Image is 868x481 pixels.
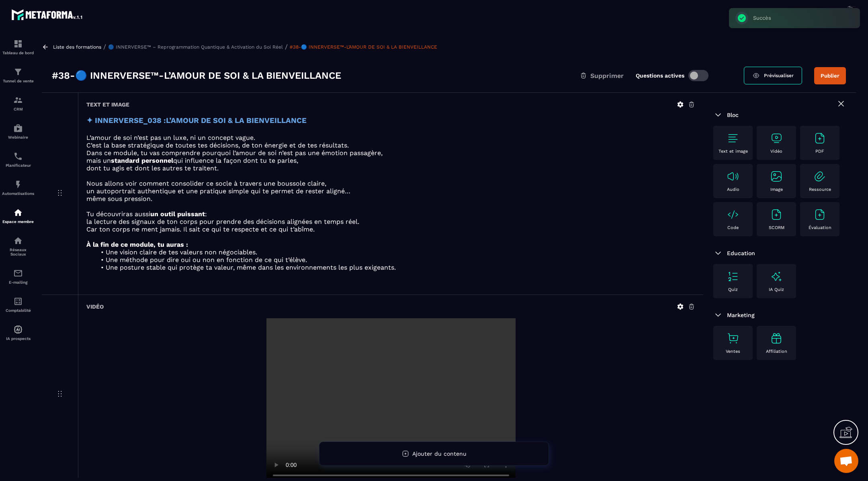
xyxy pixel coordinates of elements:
a: emailemailE-mailing [2,262,34,291]
strong: standard personnel [111,157,173,164]
a: Ouvrir le chat [834,449,858,473]
p: CRM [2,107,34,111]
p: Ressource [809,187,831,192]
a: #38-🔵 INNERVERSE™-L’AMOUR DE SOI & LA BIENVEILLANCE [290,44,437,50]
p: Vidéo [770,149,782,154]
strong: ✦ INNERVERSE_038 : [86,116,166,125]
p: Quiz [728,287,738,292]
img: social-network [13,236,23,246]
a: formationformationTunnel de vente [2,61,34,89]
a: social-networksocial-networkRéseaux Sociaux [2,230,34,262]
a: formationformationCRM [2,89,34,117]
p: dont tu agis et dont les autres te traitent. [86,164,695,172]
img: text-image no-wra [770,132,783,145]
img: text-image no-wra [727,132,739,145]
p: Ventes [726,349,740,354]
p: Affiliation [766,349,787,354]
img: text-image no-wra [727,208,739,221]
p: Code [727,225,739,230]
img: formation [13,95,23,105]
img: text-image no-wra [813,170,826,183]
img: automations [13,208,23,217]
img: text-image no-wra [727,270,739,283]
a: Liste des formations [53,44,101,50]
span: / [285,43,288,51]
img: automations [13,180,23,189]
img: email [13,268,23,278]
p: Tableau de bord [2,51,34,55]
img: text-image [770,270,783,283]
span: Bloc [727,112,739,118]
img: text-image no-wra [813,132,826,145]
p: Tunnel de vente [2,79,34,83]
img: text-image no-wra [770,208,783,221]
a: Prévisualiser [744,67,802,84]
p: Webinaire [2,135,34,139]
p: Dans ce module, tu vas comprendre pourquoi l’amour de soi n’est pas une émotion passagère, [86,149,695,157]
p: Comptabilité [2,308,34,313]
p: Espace membre [2,219,34,224]
p: Réseaux Sociaux [2,248,34,256]
a: schedulerschedulerPlanificateur [2,145,34,174]
p: Car ton corps ne ment jamais. Il sait ce qui te respecte et ce qui t’abîme. [86,225,695,233]
li: Une posture stable qui protège ta valeur, même dans les environnements les plus exigeants. [96,264,695,271]
p: IA prospects [2,336,34,341]
img: arrow-down [713,248,723,258]
a: automationsautomationsEspace membre [2,202,34,230]
a: automationsautomationsAutomatisations [2,174,34,202]
img: text-image no-wra [727,332,739,345]
p: PDF [815,149,824,154]
p: Évaluation [809,225,831,230]
p: même sous pression. [86,195,695,203]
img: logo [11,7,84,22]
img: automations [13,325,23,334]
span: Marketing [727,312,755,318]
h6: Vidéo [86,303,104,310]
p: Image [770,187,783,192]
img: text-image no-wra [770,170,783,183]
p: L’amour de soi n’est pas un luxe, ni un concept vague. [86,134,695,141]
p: E-mailing [2,280,34,285]
img: formation [13,39,23,49]
p: Audio [727,187,739,192]
img: text-image no-wra [813,208,826,221]
img: automations [13,123,23,133]
p: IA Quiz [769,287,784,292]
strong: L’AMOUR DE SOI & LA BIENVEILLANCE [166,116,307,125]
p: mais un qui influence la façon dont tu te parles, [86,157,695,164]
img: scheduler [13,151,23,161]
p: un autoportrait authentique et une pratique simple qui te permet de rester aligné… [86,187,695,195]
span: / [103,43,106,51]
a: 🔵 INNERVERSE™ – Reprogrammation Quantique & Activation du Soi Réel [108,44,283,50]
img: text-image [770,332,783,345]
a: automationsautomationsWebinaire [2,117,34,145]
h6: Text et image [86,101,129,108]
span: Prévisualiser [764,73,794,78]
span: Ajouter du contenu [412,450,467,457]
li: Une méthode pour dire oui ou non en fonction de ce qui t’élève. [96,256,695,264]
p: Nous allons voir comment consolider ce socle à travers une boussole claire, [86,180,695,187]
span: Education [727,250,755,256]
p: Tu découvriras aussi : [86,210,695,218]
button: Publier [814,67,846,84]
strong: À la fin de ce module, tu auras : [86,241,188,248]
label: Questions actives [636,72,684,79]
p: Automatisations [2,191,34,196]
img: text-image no-wra [727,170,739,183]
strong: un outil puissant [150,210,205,218]
img: accountant [13,297,23,306]
p: Planificateur [2,163,34,168]
h3: #38-🔵 INNERVERSE™-L’AMOUR DE SOI & LA BIENVEILLANCE [52,69,341,82]
img: arrow-down [713,110,723,120]
a: accountantaccountantComptabilité [2,291,34,319]
img: formation [13,67,23,77]
a: formationformationTableau de bord [2,33,34,61]
p: Text et image [719,149,748,154]
span: Supprimer [590,72,624,80]
p: C’est la base stratégique de toutes tes décisions, de ton énergie et de tes résultats. [86,141,695,149]
p: la lecture des signaux de ton corps pour prendre des décisions alignées en temps réel. [86,218,695,225]
li: Une vision claire de tes valeurs non négociables. [96,248,695,256]
p: SCORM [769,225,784,230]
